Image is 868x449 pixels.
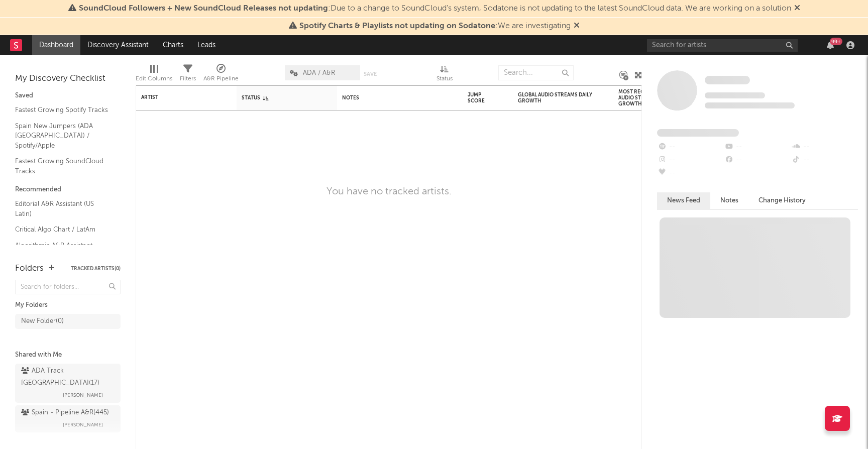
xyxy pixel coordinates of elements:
[647,39,798,52] input: Search for artists
[15,156,111,176] a: Fastest Growing SoundCloud Tracks
[136,60,172,89] div: Edit Columns
[15,121,111,151] a: Spain New Jumpers (ADA [GEOGRAPHIC_DATA]) / Spotify/Apple
[342,95,443,101] div: Notes
[657,167,724,180] div: --
[15,184,121,196] div: Recommended
[190,35,223,55] a: Leads
[437,73,453,85] div: Status
[794,5,800,13] span: Dismiss
[32,35,80,55] a: Dashboard
[791,154,858,167] div: --
[299,22,571,30] span: : We are investigating
[327,186,452,198] div: You have no tracked artists.
[15,405,121,432] a: Spain - Pipeline A&R(445)[PERSON_NAME]
[15,90,121,102] div: Saved
[724,154,791,167] div: --
[710,192,748,209] button: Notes
[15,314,121,329] a: New Folder(0)
[468,92,493,104] div: Jump Score
[574,22,580,30] span: Dismiss
[498,65,574,80] input: Search...
[299,22,495,30] span: Spotify Charts & Playlists not updating on Sodatone
[156,35,190,55] a: Charts
[79,5,791,13] span: : Due to a change to SoundCloud's system, Sodatone is not updating to the latest SoundCloud data....
[63,389,103,401] span: [PERSON_NAME]
[657,192,710,209] button: News Feed
[303,70,335,76] span: ADA / A&R
[15,198,111,219] a: Editorial A&R Assistant (US Latin)
[136,73,172,85] div: Edit Columns
[79,5,328,13] span: SoundCloud Followers + New SoundCloud Releases not updating
[15,349,121,361] div: Shared with Me
[705,102,795,108] span: 0 fans last week
[15,224,111,235] a: Critical Algo Chart / LatAm
[15,364,121,403] a: ADA Track [GEOGRAPHIC_DATA](17)[PERSON_NAME]
[15,299,121,311] div: My Folders
[15,263,44,275] div: Folders
[748,192,816,209] button: Change History
[618,89,694,107] div: Most Recent Track Global Audio Streams Daily Growth
[705,76,750,84] span: Some Artist
[80,35,156,55] a: Discovery Assistant
[71,266,121,271] button: Tracked Artists(0)
[827,41,834,49] button: 99+
[437,60,453,89] div: Status
[657,141,724,154] div: --
[21,315,64,327] div: New Folder ( 0 )
[518,92,593,104] div: Global Audio Streams Daily Growth
[141,94,216,100] div: Artist
[657,154,724,167] div: --
[15,280,121,294] input: Search for folders...
[63,419,103,431] span: [PERSON_NAME]
[657,129,739,137] span: Fans Added by Platform
[21,365,112,389] div: ADA Track [GEOGRAPHIC_DATA] ( 17 )
[180,60,196,89] div: Filters
[15,104,111,116] a: Fastest Growing Spotify Tracks
[203,60,239,89] div: A&R Pipeline
[705,75,750,85] a: Some Artist
[830,38,842,45] div: 99 +
[15,73,121,85] div: My Discovery Checklist
[705,92,765,98] span: Tracking Since: [DATE]
[203,73,239,85] div: A&R Pipeline
[242,95,307,101] div: Status
[724,141,791,154] div: --
[21,407,109,419] div: Spain - Pipeline A&R ( 445 )
[15,240,111,261] a: Algorithmic A&R Assistant ([GEOGRAPHIC_DATA])
[180,73,196,85] div: Filters
[364,71,377,77] button: Save
[791,141,858,154] div: --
